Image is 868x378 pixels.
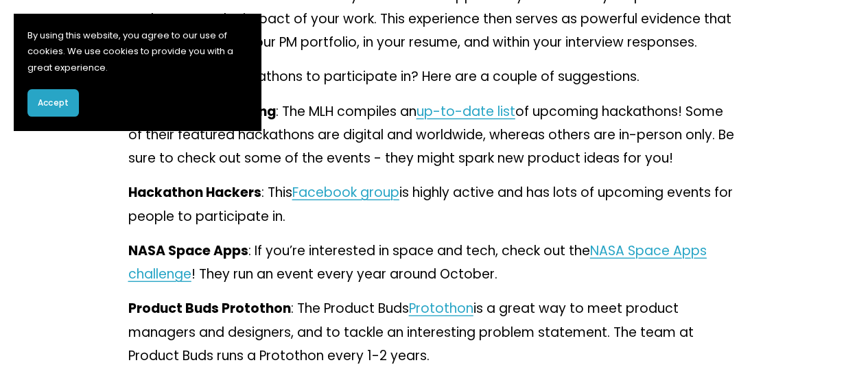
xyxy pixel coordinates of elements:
[128,297,740,368] p: : The Product Buds is a great way to meet product managers and designers, and to tackle an intere...
[128,183,261,202] strong: Hackathon Hackers
[128,241,248,260] strong: NASA Space Apps
[128,239,740,287] p: : If you’re interested in space and tech, check out the ! They run an event every year around Oct...
[409,299,473,318] a: Protothon
[38,97,69,109] span: Accept
[128,100,740,171] p: : The MLH compiles an of upcoming hackathons! Some of their featured hackathons are digital and w...
[27,27,247,75] p: By using this website, you agree to our use of cookies. We use cookies to provide you with a grea...
[128,181,740,228] p: : This is highly active and has lots of upcoming events for people to participate in.
[27,89,79,117] button: Accept
[128,299,291,318] strong: Product Buds Protothon
[417,102,515,121] a: up-to-date list
[14,14,261,130] section: Cookie banner
[292,183,399,202] a: Facebook group
[128,65,740,88] p: Not sure which hackathons to participate in? Here are a couple of suggestions.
